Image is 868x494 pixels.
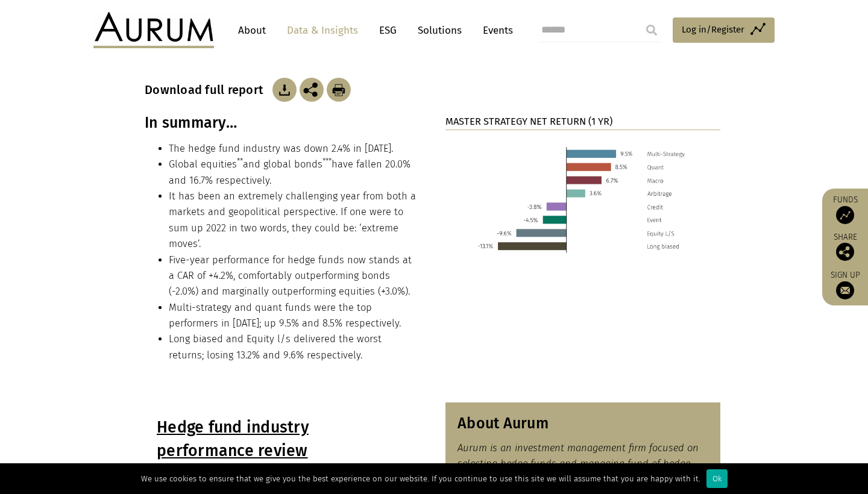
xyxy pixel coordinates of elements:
[477,19,513,42] a: Events
[445,116,612,127] strong: MASTER STRATEGY NET RETURN (1 YR)
[412,19,468,42] a: Solutions
[640,18,664,42] input: Submit
[157,417,309,460] u: Hedge fund industry performance review
[836,206,854,224] img: Access Funds
[828,195,862,224] a: Funds
[281,19,364,42] a: Data & Insights
[327,78,351,102] img: Download Article
[145,114,420,132] h3: In summary…
[300,78,324,102] img: Share this post
[458,414,708,433] h3: About Aurum
[169,141,420,157] li: The hedge fund industry was down 2.4% in [DATE].
[272,78,297,102] img: Download Article
[145,83,269,97] h3: Download full report
[836,243,854,261] img: Share this post
[706,469,728,488] div: Ok
[232,19,272,42] a: About
[673,17,775,43] a: Log in/Register
[169,331,420,363] li: Long biased and Equity l/s delivered the worst returns; losing 13.2% and 9.6% respectively.
[169,252,420,300] li: Five-year performance for hedge funds now stands at a CAR of +4.2%, comfortably outperforming bon...
[836,281,854,299] img: Sign up to our newsletter
[373,19,403,42] a: ESG
[169,189,420,252] li: It has been an extremely challenging year from both a markets and geopolitical perspective. If on...
[169,300,420,332] li: Multi-strategy and quant funds were the top performers in [DATE]; up 9.5% and 8.5% respectively.
[682,22,744,37] span: Log in/Register
[828,233,862,261] div: Share
[828,270,862,299] a: Sign up
[169,157,420,189] li: Global equities and global bonds have fallen 20.0% and 16.7% respectively.
[93,12,214,48] img: Aurum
